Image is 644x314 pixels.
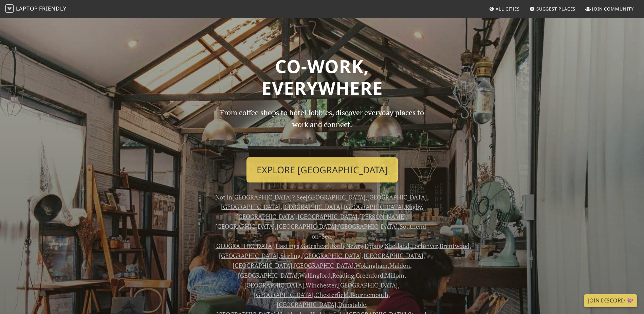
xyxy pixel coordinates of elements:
[312,222,429,240] a: Southend-on-Sea
[355,261,388,269] a: Wokingham
[405,203,422,211] a: Rugby
[280,251,300,260] a: Stirling
[39,5,66,12] span: Friendly
[338,300,366,309] a: Dunstable
[294,261,354,269] a: [GEOGRAPHIC_DATA]
[584,294,637,307] a: Join Discord 👾
[16,5,38,12] span: Laptop
[338,281,398,289] a: [GEOGRAPHIC_DATA]
[102,55,542,99] h1: Co-work, Everywhere
[389,261,410,269] a: Maldon
[486,3,522,15] a: All Cities
[367,193,427,201] a: [GEOGRAPHIC_DATA]
[299,271,331,279] a: Wallingford
[385,271,404,279] a: Millom
[238,271,298,279] a: [GEOGRAPHIC_DATA]
[282,203,342,211] a: [GEOGRAPHIC_DATA]
[527,3,578,15] a: Suggest Places
[536,6,576,12] span: Suggest Places
[219,251,279,260] a: [GEOGRAPHIC_DATA]
[364,251,423,260] a: [GEOGRAPHIC_DATA]
[246,157,398,182] a: Explore [GEOGRAPHIC_DATA]
[5,4,14,13] img: LaptopFriendly
[302,251,362,260] a: [GEOGRAPHIC_DATA]
[332,271,354,279] a: Reading
[592,6,634,12] span: Join Community
[277,300,336,309] a: [GEOGRAPHIC_DATA]
[411,242,438,250] a: Lochinver
[440,242,470,250] a: Brentwood
[356,271,383,279] a: Greenford
[232,193,292,201] a: [GEOGRAPHIC_DATA]
[301,242,330,250] a: Gateshead
[254,291,314,299] a: [GEOGRAPHIC_DATA]
[385,242,409,250] a: Shetland
[244,281,304,289] a: [GEOGRAPHIC_DATA]
[221,203,281,211] a: [GEOGRAPHIC_DATA]
[496,6,520,12] span: All Cities
[583,3,637,15] a: Join Community
[214,107,430,152] p: From coffee shops to hotel lobbies, discover everyday places to work and connect.
[215,222,275,230] a: [GEOGRAPHIC_DATA]
[5,3,67,15] a: LaptopFriendly LaptopFriendly
[344,203,404,211] a: [GEOGRAPHIC_DATA]
[346,242,363,250] a: Newry
[298,212,357,221] a: [GEOGRAPHIC_DATA]
[338,222,398,230] a: [GEOGRAPHIC_DATA]
[214,242,274,250] a: [GEOGRAPHIC_DATA]
[276,242,299,250] a: Hastings
[233,261,292,269] a: [GEOGRAPHIC_DATA]
[331,242,344,250] a: Bath
[236,212,296,221] a: [GEOGRAPHIC_DATA]
[277,222,336,230] a: [GEOGRAPHIC_DATA]
[365,242,383,250] a: Epping
[359,212,406,221] a: [PERSON_NAME]
[350,291,388,299] a: Bournemouth
[315,291,349,299] a: Chesterfield
[306,193,366,201] a: [GEOGRAPHIC_DATA]
[306,281,336,289] a: Winchester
